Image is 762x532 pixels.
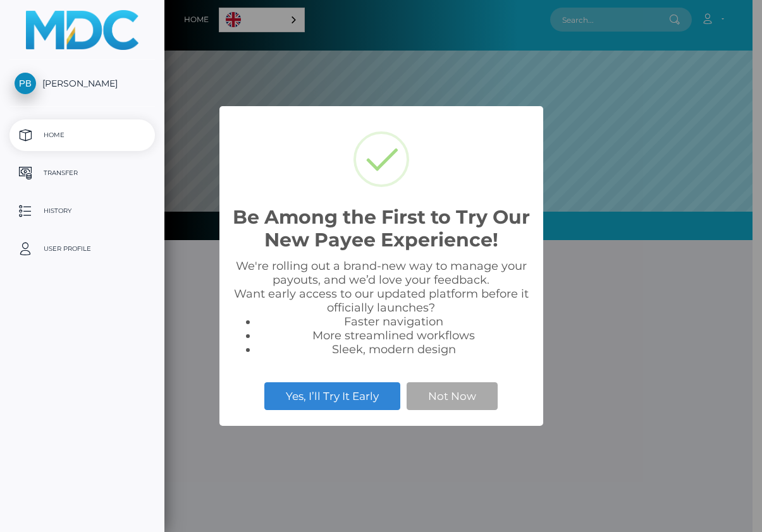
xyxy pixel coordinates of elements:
p: Transfer [15,164,150,183]
span: [PERSON_NAME] [9,78,155,89]
li: More streamlined workflows [257,329,531,342]
p: History [15,202,150,221]
p: User Profile [15,239,150,258]
li: Faster navigation [257,315,531,329]
li: Sleek, modern design [257,342,531,356]
button: Not Now [407,382,498,410]
img: MassPay [26,10,138,50]
h2: Be Among the First to Try Our New Payee Experience! [232,206,531,251]
div: We're rolling out a brand-new way to manage your payouts, and we’d love your feedback. Want early... [232,259,531,356]
button: Yes, I’ll Try It Early [264,382,400,410]
p: Home [15,126,150,145]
